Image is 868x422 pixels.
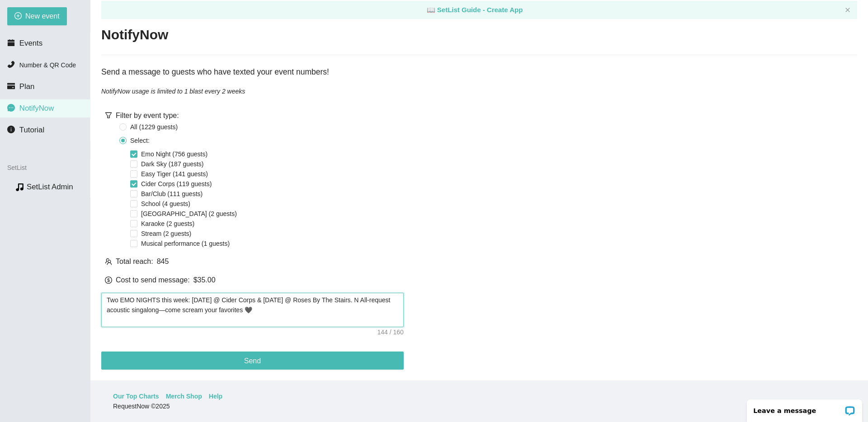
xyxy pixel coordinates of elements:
[137,149,211,159] span: Emo Night (756 guests)
[137,189,206,199] span: Bar/Club (111 guests)
[137,179,215,189] span: Cider Corps (119 guests)
[127,136,153,145] span: Select:
[105,277,112,284] span: dollar
[137,219,198,229] span: Karaoke (2 guests)
[19,126,44,134] span: Tutorial
[845,7,850,13] span: close
[741,394,868,422] iframe: LiveChat chat widget
[7,61,15,68] span: phone
[101,352,404,370] button: Send
[137,229,195,239] span: Stream (2 guests)
[27,183,73,191] a: SetList Admin
[193,274,216,286] div: $ 35.00
[14,12,22,21] span: plus-circle
[7,104,15,112] span: message
[427,6,435,14] span: laptop
[113,391,159,401] a: Our Top Charts
[157,256,169,267] span: 845
[845,7,850,13] button: close
[427,6,523,14] a: laptop SetList Guide - Create App
[113,401,843,411] div: RequestNow © 2025
[19,82,35,91] span: Plan
[101,26,168,44] h2: NotifyNow
[7,39,15,47] span: calendar
[7,7,67,25] button: plus-circleNew event
[105,258,112,265] span: team
[19,39,42,47] span: Events
[137,159,208,169] span: Dark Sky (187 guests)
[101,293,404,327] textarea: Two EMO NIGHTS this week: [DATE] @ Cider Corps & [DATE] @ Roses By The Stairs. N All-request acou...
[101,66,857,79] div: Send a message to guests who have texted your event numbers!
[25,10,60,22] span: New event
[105,112,112,119] span: filter
[137,169,212,179] span: Easy Tiger (141 guests)
[166,391,202,401] a: Merch Shop
[137,239,233,249] span: Musical performance (1 guests)
[209,391,222,401] a: Help
[7,126,15,133] span: info-circle
[19,61,76,69] span: Number & QR Code
[116,256,153,267] span: Total reach:
[137,199,194,209] span: School (4 guests)
[127,122,181,132] span: All ( 1229 guest s )
[116,274,190,286] span: Cost to send message:
[116,112,179,119] span: Filter by event type:
[137,209,241,219] span: [GEOGRAPHIC_DATA] (2 guests)
[244,355,261,366] span: Send
[19,104,54,113] span: NotifyNow
[101,86,857,96] div: NotifyNow usage is limited to 1 blast every 2 weeks
[7,82,15,90] span: credit-card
